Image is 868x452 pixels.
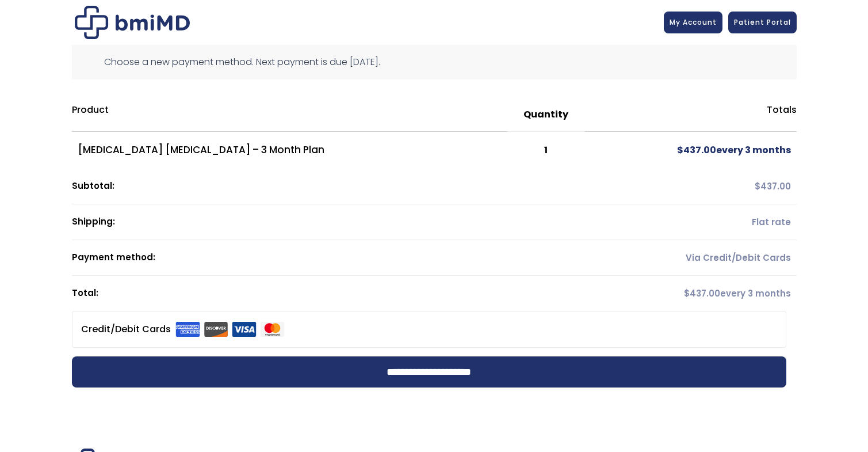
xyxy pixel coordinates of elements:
th: Subtotal: [72,169,585,204]
a: Patient Portal [728,12,797,33]
a: My Account [664,12,722,33]
td: Via Credit/Debit Cards [585,240,797,276]
th: Total: [72,276,585,311]
img: Discover [204,322,228,337]
img: Mastercard [260,322,285,337]
span: $ [684,287,690,299]
span: $ [677,143,683,157]
td: [MEDICAL_DATA] [MEDICAL_DATA] – 3 Month Plan [72,132,507,169]
span: Patient Portal [734,17,791,27]
img: Amex [175,322,200,337]
div: Choose a new payment method. Next payment is due [DATE]. [72,45,797,79]
span: $ [755,180,760,192]
th: Product [72,98,507,132]
th: Quantity [507,98,585,132]
span: My Account [670,17,717,27]
td: Flat rate [585,204,797,240]
label: Credit/Debit Cards [81,320,285,339]
th: Payment method: [72,240,585,276]
th: Shipping: [72,204,585,240]
td: 1 [507,132,585,169]
span: 437.00 [677,143,716,157]
span: 437.00 [755,180,791,192]
td: every 3 months [585,132,797,169]
span: 437.00 [684,287,720,299]
img: Visa [232,322,257,337]
td: every 3 months [585,276,797,311]
img: Checkout [75,6,190,39]
th: Totals [585,98,797,132]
